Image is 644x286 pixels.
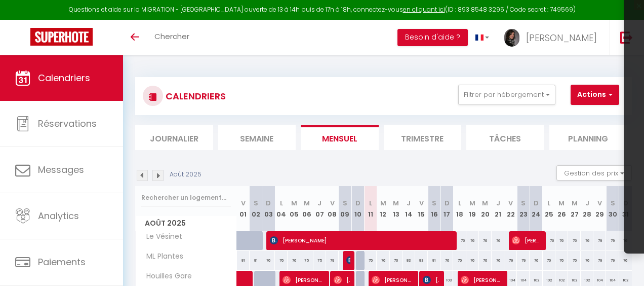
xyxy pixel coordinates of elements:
[504,251,517,270] div: 79
[453,231,466,250] div: 76
[313,186,326,231] th: 07
[141,189,231,207] input: Rechercher un logement...
[479,186,492,231] th: 20
[270,231,444,250] span: [PERSON_NAME]
[606,186,619,231] th: 30
[466,125,544,150] li: Tâches
[163,85,226,108] h3: CALENDRIERS
[237,186,250,231] th: 01
[170,170,202,180] p: Août 2025
[393,198,399,208] abbr: M
[606,231,619,250] div: 79
[440,186,453,231] th: 17
[266,198,271,208] abbr: D
[275,251,288,270] div: 76
[300,186,313,231] th: 06
[428,186,440,231] th: 16
[466,251,479,270] div: 76
[568,231,581,250] div: 76
[402,186,415,231] th: 14
[218,125,296,150] li: Semaine
[512,231,540,250] span: [PERSON_NAME]
[620,31,633,44] img: logout
[492,251,504,270] div: 76
[521,198,526,208] abbr: S
[556,165,632,181] button: Gestion des prix
[479,251,492,270] div: 76
[585,198,589,208] abbr: J
[275,186,288,231] th: 04
[543,231,555,250] div: 76
[38,163,84,176] span: Messages
[30,28,93,46] img: Super Booking
[364,251,377,270] div: 76
[555,251,568,270] div: 76
[619,186,632,231] th: 31
[330,198,335,208] abbr: V
[555,231,568,250] div: 76
[619,231,632,250] div: 76
[428,251,440,270] div: 81
[250,251,262,270] div: 81
[403,5,445,14] a: en cliquant ici
[558,198,565,208] abbr: M
[581,186,593,231] th: 28
[458,198,461,208] abbr: L
[453,251,466,270] div: 76
[136,216,236,231] span: Août 2025
[482,198,488,208] abbr: M
[568,251,581,270] div: 76
[154,31,189,42] span: Chercher
[397,29,468,46] button: Besoin d'aide ?
[445,198,450,208] abbr: D
[301,125,379,150] li: Mensuel
[38,71,90,84] span: Calendriers
[469,198,475,208] abbr: M
[346,251,350,270] span: [PERSON_NAME]
[581,231,593,250] div: 76
[497,20,610,55] a: ... [PERSON_NAME]
[339,186,351,231] th: 09
[549,125,627,150] li: Planning
[262,186,275,231] th: 03
[369,198,372,208] abbr: L
[572,198,578,208] abbr: M
[530,251,542,270] div: 76
[317,198,321,208] abbr: J
[38,117,97,130] span: Réservations
[343,198,347,208] abbr: S
[304,198,310,208] abbr: M
[543,186,555,231] th: 25
[597,198,602,208] abbr: V
[492,231,504,250] div: 76
[623,198,628,208] abbr: D
[504,29,519,47] img: ...
[458,85,555,105] button: Filtrer par hébergement
[147,20,197,55] a: Chercher
[534,198,539,208] abbr: D
[241,198,246,208] abbr: V
[355,198,360,208] abbr: D
[496,198,500,208] abbr: J
[390,251,402,270] div: 76
[262,251,275,270] div: 76
[280,198,283,208] abbr: L
[432,198,436,208] abbr: S
[479,231,492,250] div: 76
[300,251,313,270] div: 75
[581,251,593,270] div: 76
[593,251,606,270] div: 79
[288,186,300,231] th: 05
[415,186,428,231] th: 15
[419,198,424,208] abbr: V
[380,198,386,208] abbr: M
[526,31,597,44] span: [PERSON_NAME]
[137,231,185,242] span: Le Vésinet
[453,186,466,231] th: 18
[571,85,619,105] button: Actions
[254,198,258,208] abbr: S
[530,186,542,231] th: 24
[326,186,339,231] th: 08
[288,251,300,270] div: 76
[377,251,389,270] div: 76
